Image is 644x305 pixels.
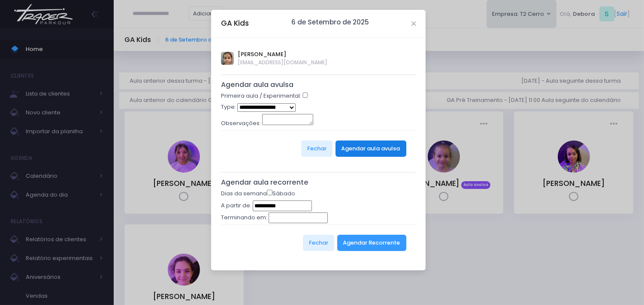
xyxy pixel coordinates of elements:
[221,81,416,89] h5: Agendar aula avulsa
[267,189,295,198] label: Sábado
[221,178,416,187] h5: Agendar aula recorrente
[411,21,416,26] button: Close
[337,235,406,251] button: Agendar Recorrente
[221,213,267,222] label: Terminando em:
[221,92,301,100] label: Primeira aula / Experimental:
[238,50,328,59] span: [PERSON_NAME]
[221,189,416,261] form: Dias da semana
[221,119,261,128] label: Observações:
[291,18,369,26] h6: 6 de Setembro de 2025
[267,190,272,195] input: Sábado
[238,59,328,66] span: [EMAIL_ADDRESS][DOMAIN_NAME]
[221,18,249,29] h5: GA Kids
[221,201,251,210] label: A partir de:
[221,103,236,111] label: Type:
[336,141,406,157] button: Agendar aula avulsa
[303,235,334,251] button: Fechar
[301,141,333,157] button: Fechar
